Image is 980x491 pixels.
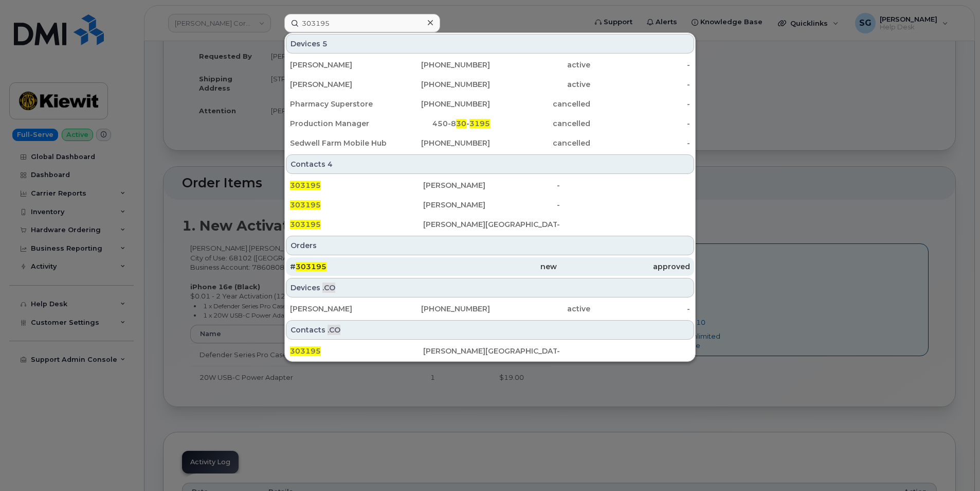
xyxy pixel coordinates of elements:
[290,138,390,148] div: Sedwell Farm Mobile Hub
[469,119,490,128] span: 3195
[286,95,694,113] a: Pharmacy Superstore[PHONE_NUMBER]cancelled-
[286,114,694,133] a: Production Manager450-830-3195cancelled-
[296,262,326,271] span: 303195
[286,236,694,255] div: Orders
[390,79,491,90] div: [PHONE_NUMBER]
[423,261,556,272] div: new
[423,200,556,210] div: [PERSON_NAME]
[290,261,423,272] div: #
[490,99,590,109] div: cancelled
[456,119,466,128] span: 30
[322,39,328,49] span: 5
[490,304,590,314] div: active
[322,283,335,293] span: .CO
[557,261,690,272] div: approved
[590,99,691,109] div: -
[490,79,590,90] div: active
[290,99,390,109] div: Pharmacy Superstore
[290,79,390,90] div: [PERSON_NAME]
[286,342,694,360] a: 303195[PERSON_NAME][GEOGRAPHIC_DATA]-
[290,200,321,209] span: 303195
[590,304,691,314] div: -
[286,320,694,340] div: Contacts
[286,75,694,94] a: [PERSON_NAME][PHONE_NUMBER]active-
[290,181,321,190] span: 303195
[290,60,390,70] div: [PERSON_NAME]
[286,154,694,174] div: Contacts
[390,60,491,70] div: [PHONE_NUMBER]
[286,215,694,234] a: 303195[PERSON_NAME][GEOGRAPHIC_DATA]-
[328,325,340,335] span: .CO
[935,446,972,483] iframe: Messenger Launcher
[290,346,321,356] span: 303195
[490,138,590,148] div: cancelled
[423,219,556,230] div: [PERSON_NAME][GEOGRAPHIC_DATA]
[423,346,556,356] div: [PERSON_NAME][GEOGRAPHIC_DATA]
[290,304,390,314] div: [PERSON_NAME]
[423,180,556,190] div: [PERSON_NAME]
[286,278,694,297] div: Devices
[290,220,321,229] span: 303195
[390,138,491,148] div: [PHONE_NUMBER]
[390,99,491,109] div: [PHONE_NUMBER]
[590,60,691,70] div: -
[590,79,691,90] div: -
[557,180,690,190] div: -
[286,34,694,54] div: Devices
[286,134,694,152] a: Sedwell Farm Mobile Hub[PHONE_NUMBER]cancelled-
[328,159,333,169] span: 4
[557,219,690,230] div: -
[284,14,440,32] input: Find something...
[286,196,694,214] a: 303195[PERSON_NAME]-
[290,118,390,129] div: Production Manager
[286,56,694,74] a: [PERSON_NAME][PHONE_NUMBER]active-
[490,60,590,70] div: active
[590,138,691,148] div: -
[557,346,690,356] div: -
[390,118,491,129] div: 450-8 -
[286,176,694,195] a: 303195[PERSON_NAME]-
[490,118,590,129] div: cancelled
[590,118,691,129] div: -
[286,300,694,318] a: [PERSON_NAME][PHONE_NUMBER]active-
[557,200,690,210] div: -
[390,304,491,314] div: [PHONE_NUMBER]
[286,257,694,276] a: #303195newapproved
